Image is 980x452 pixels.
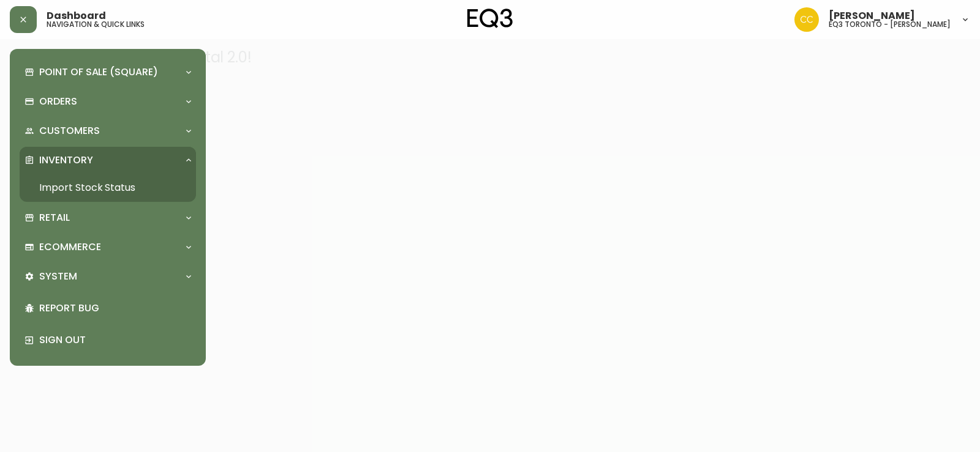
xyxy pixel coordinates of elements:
[39,302,191,315] p: Report Bug
[794,7,819,32] img: ec7176bad513007d25397993f68ebbfb
[39,211,70,224] p: Retail
[39,65,158,79] p: Point of Sale (Square)
[39,95,77,108] p: Orders
[20,263,196,290] div: System
[20,324,196,356] div: Sign Out
[467,9,513,28] img: logo
[20,59,196,86] div: Point of Sale (Square)
[47,21,145,28] h5: navigation & quick links
[39,124,100,138] p: Customers
[39,154,93,167] p: Inventory
[20,204,196,231] div: Retail
[20,174,196,202] a: Import Stock Status
[39,240,101,254] p: Ecommerce
[39,270,77,283] p: System
[20,292,196,324] div: Report Bug
[47,11,106,21] span: Dashboard
[20,234,196,261] div: Ecommerce
[20,147,196,174] div: Inventory
[829,11,915,21] span: [PERSON_NAME]
[39,333,191,347] p: Sign Out
[829,21,951,28] h5: eq3 toronto - [PERSON_NAME]
[20,88,196,115] div: Orders
[20,117,196,144] div: Customers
